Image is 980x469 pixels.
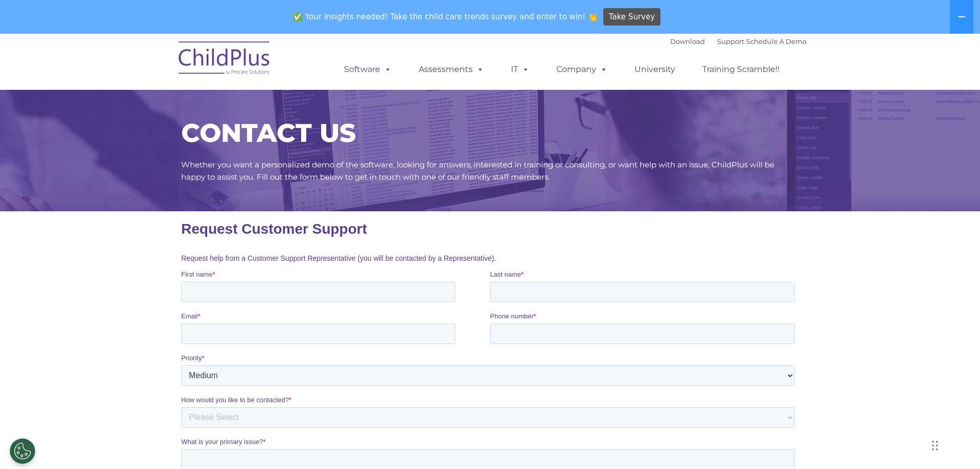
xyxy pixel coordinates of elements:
a: Assessments [408,59,494,80]
iframe: Chat Widget [813,359,980,469]
a: Software [334,59,402,80]
a: IT [501,59,540,80]
span: CONTACT US [181,117,356,149]
a: Take Survey [603,8,661,26]
div: Drag [932,430,938,461]
span: Take Survey [609,8,655,26]
img: ChildPlus by Procare Solutions [174,34,276,85]
a: Training Scramble!! [692,59,790,80]
span: Whether you want a personalized demo of the software, looking for answers, interested in training... [181,160,774,182]
a: University [624,59,685,80]
a: Company [546,59,618,80]
font: | [670,37,806,45]
a: Download [670,37,705,45]
a: Schedule A Demo [746,37,806,45]
a: Support [717,37,744,45]
button: Cookies Settings [10,438,35,464]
